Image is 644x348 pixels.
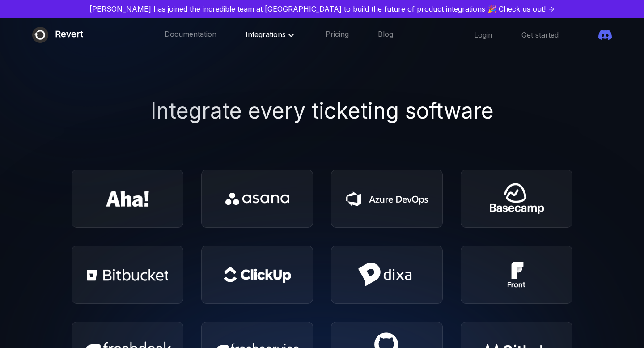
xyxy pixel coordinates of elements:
[474,30,492,40] a: Login
[165,29,216,41] a: Documentation
[225,193,289,205] img: Asana Icon
[224,267,291,283] img: Clickup Icon
[55,27,83,43] div: Revert
[354,263,420,287] img: Dixa Icon
[246,30,297,39] span: Integrations
[496,255,537,295] img: Front Icon
[4,4,640,14] a: [PERSON_NAME] has joined the incredible team at [GEOGRAPHIC_DATA] to build the future of product ...
[482,182,551,215] img: Basecamp Icon
[346,191,428,206] img: Azure Devops Icon
[32,27,48,43] img: Revert logo
[100,183,155,215] img: Aha Icon
[326,29,349,41] a: Pricing
[521,30,559,40] a: Get started
[378,29,393,41] a: Blog
[87,269,168,281] img: Bitbucket Icon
